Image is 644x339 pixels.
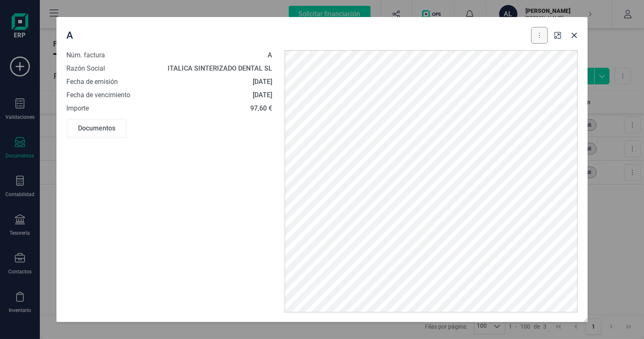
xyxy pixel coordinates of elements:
[68,120,125,137] div: Documentos
[168,64,272,72] strong: ITALICA SINTERIZADO DENTAL SL
[66,77,118,87] span: Fecha de emisión
[66,64,105,74] span: Razón Social
[66,29,73,42] span: A
[268,51,272,59] strong: A
[253,91,272,99] strong: [DATE]
[253,78,272,86] strong: [DATE]
[66,103,89,113] span: Importe
[66,90,130,100] span: Fecha de vencimiento
[66,50,105,60] span: Núm. factura
[250,104,272,112] strong: 97,60 €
